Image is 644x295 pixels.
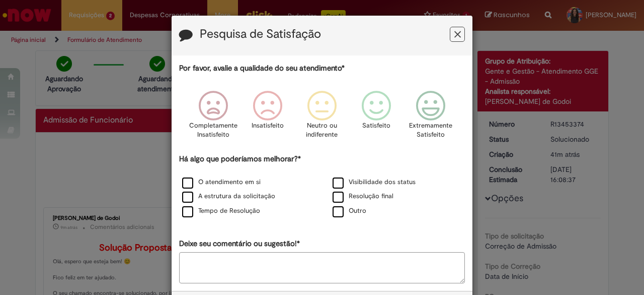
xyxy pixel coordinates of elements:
p: Neutro ou indiferente [304,121,340,140]
label: Deixe seu comentário ou sugestão!* [179,239,300,249]
label: Outro [333,206,366,216]
label: Visibilidade dos status [333,178,416,187]
div: Insatisfeito [242,83,293,152]
div: Completamente Insatisfeito [187,83,238,152]
p: Completamente Insatisfeito [189,121,237,140]
label: Resolução final [333,192,393,201]
div: Há algo que poderíamos melhorar?* [179,154,465,219]
p: Extremamente Satisfeito [409,121,452,140]
div: Extremamente Satisfeito [405,83,456,152]
label: A estrutura da solicitação [182,192,275,201]
p: Satisfeito [362,121,390,131]
p: Insatisfeito [252,121,284,131]
div: Satisfeito [351,83,402,152]
label: Tempo de Resolução [182,206,260,216]
label: Pesquisa de Satisfação [200,28,321,41]
label: Por favor, avalie a qualidade do seu atendimento* [179,63,345,74]
div: Neutro ou indiferente [296,83,348,152]
label: O atendimento em si [182,178,261,187]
